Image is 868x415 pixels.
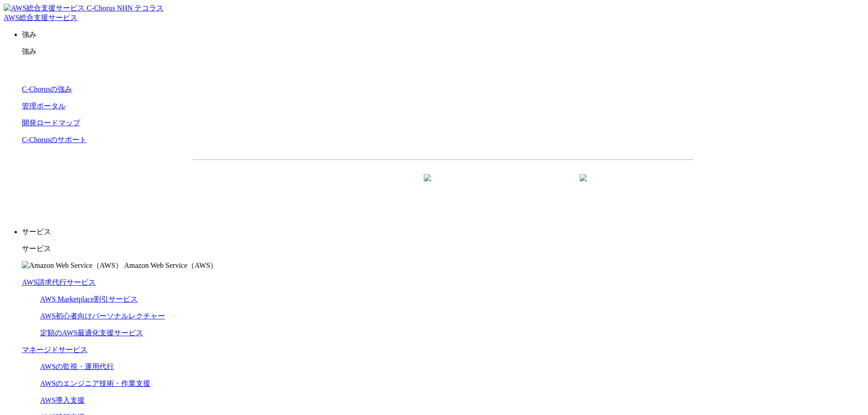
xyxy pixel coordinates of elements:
a: 定額のAWS最適化支援サービス [40,329,143,337]
span: Amazon Web Service（AWS） [124,261,217,269]
a: C-Chorusの強み [22,85,72,93]
p: 強み [22,47,864,56]
a: AWS総合支援サービス C-Chorus NHN テコラスAWS総合支援サービス [4,4,164,21]
img: 矢印 [424,174,431,198]
a: C-Chorusのサポート [22,136,87,143]
a: まずは相談する [448,174,595,197]
a: AWS請求代行サービス [22,278,96,286]
a: マネージドサービス [22,346,87,354]
a: 資料を請求する [292,174,439,197]
img: AWS総合支援サービス C-Chorus [4,4,115,13]
img: Amazon Web Service（AWS） [22,261,123,271]
a: AWS導入支援 [40,396,85,404]
a: 開発ロードマップ [22,119,80,127]
a: AWS初心者向けパーソナルレクチャー [40,312,165,320]
a: AWS Marketplace割引サービス [40,295,138,303]
a: AWSのエンジニア技術・作業支援 [40,379,150,387]
p: サービス [22,244,864,254]
p: サービス [22,227,864,237]
p: 強み [22,30,864,40]
a: 管理ポータル [22,102,66,110]
a: AWSの監視・運用代行 [40,363,114,370]
img: 矢印 [580,174,587,198]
